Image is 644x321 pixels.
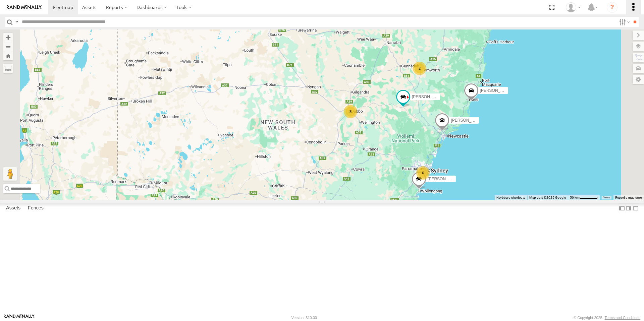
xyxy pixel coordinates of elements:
label: Map Settings [633,75,644,84]
label: Fences [24,204,47,213]
label: Hide Summary Table [632,203,639,213]
a: Visit our Website [4,314,35,321]
label: Measure [3,64,13,73]
label: Dock Summary Table to the Right [625,203,632,213]
div: 2 [413,62,426,75]
label: Search Filter Options [616,17,631,27]
button: Map scale: 50 km per 51 pixels [568,195,600,200]
label: Search Query [14,17,19,27]
span: Map data ©2025 Google [529,196,566,199]
span: [PERSON_NAME] [480,88,513,92]
button: Zoom in [3,33,13,42]
a: Terms and Conditions [605,316,640,320]
div: Beth Porter [563,2,583,12]
div: © Copyright 2025 - [574,316,640,320]
button: Zoom Home [3,51,13,60]
span: [PERSON_NAME] [412,94,445,99]
span: 50 km [570,196,579,199]
label: Assets [3,204,24,213]
div: 6 [416,166,430,180]
button: Zoom out [3,42,13,51]
button: Drag Pegman onto the map to open Street View [3,167,17,181]
span: [PERSON_NAME] [428,176,461,181]
a: Terms (opens in new tab) [603,196,610,199]
button: Keyboard shortcuts [496,195,525,200]
span: [PERSON_NAME] [451,118,484,123]
div: 8 [344,105,357,118]
img: rand-logo.svg [7,5,42,10]
i: ? [607,2,618,13]
label: Dock Summary Table to the Left [619,203,625,213]
a: Report a map error [615,196,642,199]
div: Version: 310.00 [291,316,317,320]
